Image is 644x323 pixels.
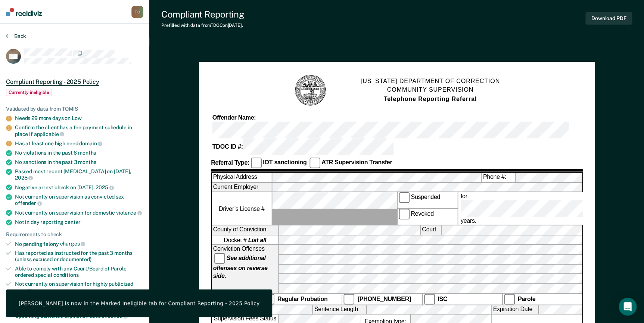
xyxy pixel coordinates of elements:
[398,209,409,220] input: Revoked
[263,159,307,166] strong: IOT sanctioning
[15,175,33,181] span: 2025
[15,219,143,225] div: Not in day reporting
[211,192,271,225] label: Driver’s License #
[264,294,274,305] input: Regular Probation
[15,281,143,294] div: Not currently on supervision for highly publicized
[313,305,366,314] label: Sentence Length
[78,159,96,165] span: months
[459,192,612,225] label: for years.
[211,183,271,191] label: Current Employer
[321,159,392,166] strong: ATR Supervision Transfer
[15,241,143,247] div: No pending felony
[212,143,243,150] strong: TDOC ID #:
[15,194,143,206] div: Not currently on supervision as convicted sex
[277,295,327,302] strong: Regular Probation
[397,192,457,208] label: Suspended
[224,236,266,244] span: Docket #
[251,158,261,168] input: IOT sanctioning
[211,159,249,166] strong: Referral Type:
[357,295,411,302] strong: [PHONE_NUMBER]
[294,74,327,107] img: TN Seal
[6,231,143,238] div: Requirements to check
[131,6,143,18] button: TC
[6,106,143,112] div: Validated by data from TOMIS
[383,96,477,102] strong: Telephone Reporting Referral
[424,294,435,305] input: ISC
[6,8,42,16] img: Recidiviz
[343,294,354,305] input: [PHONE_NUMBER]
[6,78,99,86] span: Compliant Reporting - 2025 Policy
[78,150,96,156] span: months
[211,225,278,234] label: County of Conviction
[53,272,79,278] span: conditions
[60,241,85,247] span: charges
[481,173,514,182] label: Phone #:
[15,288,32,294] span: case
[15,266,143,278] div: Able to comply with any Court/Board of Parole ordered special
[585,12,632,25] button: Download PDF
[65,219,81,225] span: center
[309,158,320,168] input: ATR Supervision Transfer
[60,256,91,262] span: documented)
[517,295,535,302] strong: Parole
[619,298,637,316] div: Open Intercom Messenger
[460,200,611,217] input: for years.
[420,225,441,234] label: Court
[438,295,447,302] strong: ISC
[19,300,259,307] div: [PERSON_NAME] is now in the Marked Ineligible tab for Compliant Reporting - 2025 Policy
[212,114,255,121] strong: Offender Name:
[15,200,42,206] span: offender
[116,210,142,216] span: violence
[15,159,143,165] div: No sanctions in the past 3
[15,184,143,191] div: Negative arrest check on [DATE],
[15,115,143,121] div: Needs 29 more days on Low
[248,237,266,243] strong: List all
[491,305,538,314] label: Expiration Date
[161,9,244,20] div: Compliant Reporting
[360,77,500,104] h1: [US_STATE] DEPARTMENT OF CORRECTION COMMUNITY SUPERVISION
[504,294,514,305] input: Parole
[96,184,113,190] span: 2025
[131,6,143,18] div: T C
[161,23,244,28] div: Prefilled with data from TDOC on [DATE] .
[15,124,143,137] div: Confirm the client has a fee payment schedule in place if applicable
[15,250,143,263] div: Has reported as instructed for the past 3 months (unless excused or
[6,89,52,96] span: Currently ineligible
[213,254,267,279] strong: See additional offenses on reverse side.
[15,150,143,156] div: No violations in the past 6
[398,192,409,203] input: Suspended
[15,209,143,216] div: Not currently on supervision for domestic
[397,209,457,225] label: Revoked
[6,33,26,39] button: Back
[15,168,143,181] div: Passed most recent [MEDICAL_DATA] on [DATE],
[211,173,271,182] label: Physical Address
[214,253,225,264] input: See additional offenses on reverse side.
[15,140,143,147] div: Has at least one high need domain
[211,245,278,293] div: Conviction Offenses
